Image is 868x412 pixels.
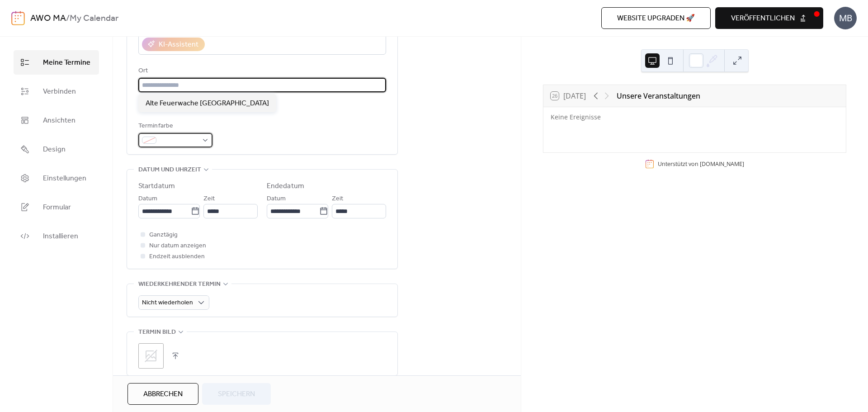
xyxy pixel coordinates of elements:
span: Endzeit ausblenden [149,251,205,262]
a: Verbinden [14,79,99,104]
a: Ansichten [14,108,99,133]
div: Unterstützt von [658,160,744,168]
div: MB [834,7,857,29]
span: Zeit [203,194,215,204]
div: Endedatum [267,181,304,192]
a: Meine Termine [14,50,99,75]
span: Alte Feuerwache [GEOGRAPHIC_DATA] [146,98,269,109]
button: Abbrechen [127,383,198,405]
span: Installieren [43,231,78,242]
span: Verbinden [43,86,76,97]
span: Einstellungen [43,173,86,184]
a: Formular [14,195,99,219]
div: Unsere Veranstaltungen [617,90,700,101]
span: Datum und uhrzeit [138,165,201,175]
span: Design [43,144,66,155]
div: Keine Ereignisse [551,113,688,121]
a: Installieren [14,224,99,248]
button: veröffentlichen [715,7,823,29]
a: Design [14,137,99,161]
div: Startdatum [138,181,175,192]
div: Terminfarbe [138,121,211,132]
span: Nicht wiederholen [142,297,193,309]
span: Datum [138,194,157,204]
span: Ansichten [43,115,75,126]
b: My Calendar [70,10,118,27]
a: AWO MA [30,10,66,27]
span: Datum [267,194,286,204]
img: logo [11,11,25,25]
span: Website upgraden 🚀 [617,13,695,24]
b: / [66,10,70,27]
span: Meine Termine [43,57,90,68]
span: veröffentlichen [731,13,795,24]
span: Ganztägig [149,230,178,241]
span: Nur datum anzeigen [149,241,206,251]
span: Formular [43,202,71,213]
span: Abbrechen [143,389,183,400]
span: Termin bild [138,327,176,338]
span: Zeit [332,194,343,204]
button: Website upgraden 🚀 [601,7,711,29]
div: Ort [138,66,384,76]
div: ; [138,343,164,369]
a: [DOMAIN_NAME] [700,160,744,168]
span: Wiederkehrender termin [138,279,221,290]
a: Einstellungen [14,166,99,190]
